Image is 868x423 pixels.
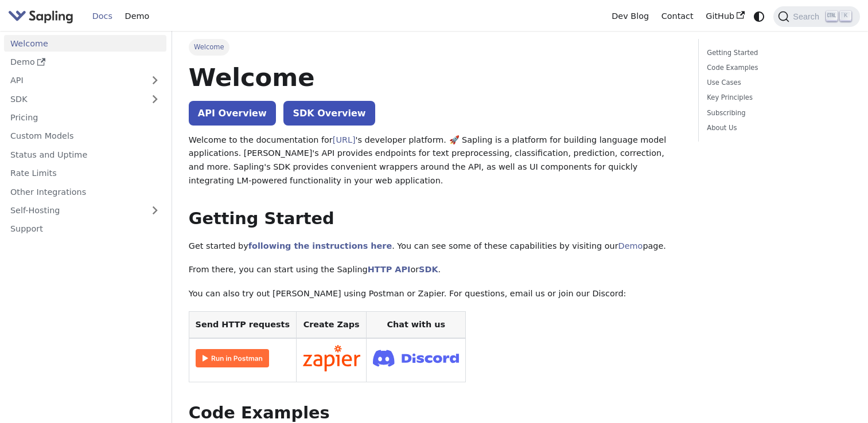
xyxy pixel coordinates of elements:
a: SDK Overview [283,101,375,126]
a: SDK [419,265,438,274]
a: Demo [4,54,166,70]
img: Connect in Zapier [303,345,360,371]
button: Expand sidebar category 'API' [143,72,166,89]
th: Create Zaps [296,311,367,338]
p: Welcome to the documentation for 's developer platform. 🚀 Sapling is a platform for building lang... [189,134,682,188]
span: Welcome [189,39,229,55]
a: Contact [655,7,700,25]
a: Rate Limits [4,165,166,182]
a: following the instructions here [248,241,392,250]
a: Welcome [4,35,166,52]
p: You can also try out [PERSON_NAME] using Postman or Zapier. For questions, email us or join our D... [189,287,682,301]
a: Self-Hosting [4,202,166,219]
a: Sapling.ai [8,8,77,25]
a: SDK [4,91,143,107]
a: Code Examples [707,62,847,73]
a: HTTP API [368,265,411,274]
a: Pricing [4,109,166,126]
h1: Welcome [189,62,682,93]
a: Custom Models [4,128,166,144]
img: Join Discord [373,346,459,370]
a: Subscribing [707,108,847,119]
button: Expand sidebar category 'SDK' [143,91,166,107]
a: Demo [618,241,643,250]
a: Getting Started [707,48,847,58]
a: About Us [707,123,847,134]
th: Chat with us [367,311,466,338]
p: From there, you can start using the Sapling or . [189,263,682,277]
a: Use Cases [707,77,847,88]
a: Status and Uptime [4,146,166,163]
a: API [4,72,143,89]
img: Run in Postman [196,349,269,367]
p: Get started by . You can see some of these capabilities by visiting our page. [189,240,682,253]
a: Key Principles [707,92,847,103]
span: Search [789,12,826,21]
a: Other Integrations [4,183,166,200]
th: Send HTTP requests [189,311,296,338]
button: Switch between dark and light mode (currently system mode) [751,8,768,25]
a: Demo [119,7,155,25]
a: [URL] [333,135,356,144]
kbd: K [840,11,851,21]
button: Search (Ctrl+K) [773,6,859,27]
a: Dev Blog [605,7,655,25]
a: Docs [86,7,119,25]
a: GitHub [699,7,750,25]
a: API Overview [189,101,276,126]
nav: Breadcrumbs [189,39,682,55]
h2: Getting Started [189,209,682,229]
img: Sapling.ai [8,8,73,25]
a: Support [4,221,166,237]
